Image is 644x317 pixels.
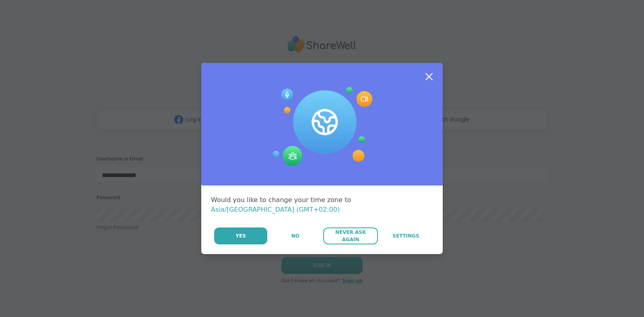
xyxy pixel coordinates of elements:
[211,195,433,215] div: Would you like to change your time zone to
[268,227,322,244] button: No
[272,87,372,166] img: Session Experience
[235,232,246,240] span: Yes
[327,229,374,243] span: Never Ask Again
[211,206,340,213] span: Asia/[GEOGRAPHIC_DATA] (GMT+02:00)
[291,232,299,240] span: No
[379,227,433,244] a: Settings
[323,227,378,244] button: Never Ask Again
[214,227,267,244] button: Yes
[392,232,419,240] span: Settings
